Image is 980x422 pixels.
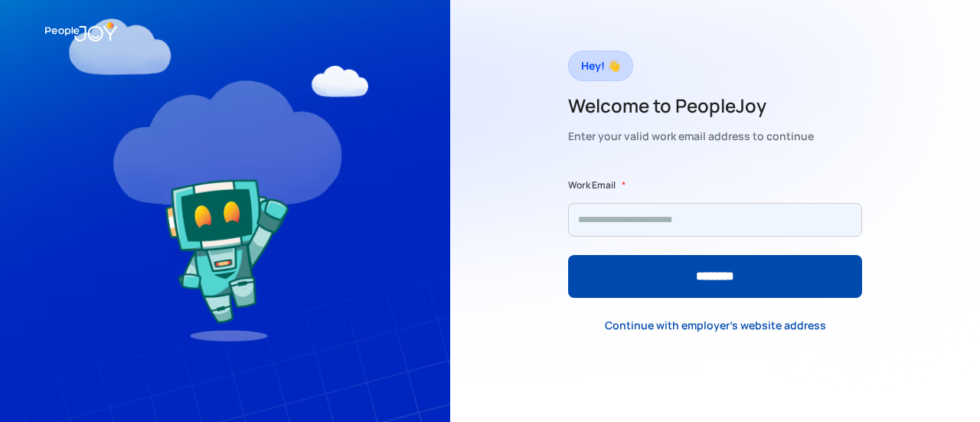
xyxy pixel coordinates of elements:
h2: Welcome to PeopleJoy [568,93,814,118]
a: Continue with employer's website address [593,309,838,341]
form: Form [568,178,862,298]
div: Hey! 👋 [581,55,620,77]
div: Continue with employer's website address [605,318,826,333]
div: Enter your valid work email address to continue [568,126,814,147]
label: Work Email [568,178,616,193]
